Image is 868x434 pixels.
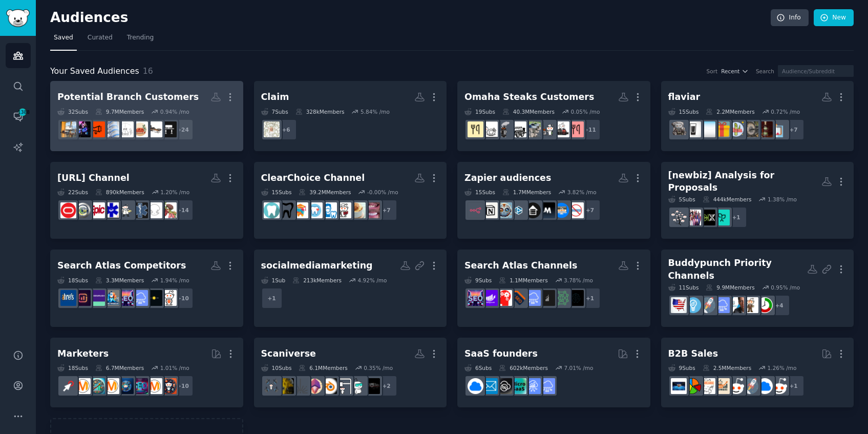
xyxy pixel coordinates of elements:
a: Claim7Subs328kMembers5.84% /mo+6ClassActionLawsuitUSA [254,81,447,151]
div: 15 Sub s [668,108,699,115]
a: Info [771,9,809,27]
div: + 1 [261,287,283,309]
img: SEO_Digital_Marketing [118,290,134,306]
a: New [814,9,854,27]
div: 32 Sub s [57,108,88,115]
div: 3.3M Members [95,277,144,284]
img: n8n [468,202,483,218]
img: tequila [743,121,758,137]
div: 1.26 % /mo [768,364,797,371]
div: 7.01 % /mo [564,364,593,371]
img: Ancestry [714,210,730,225]
div: 11 Sub s [668,284,699,291]
img: GirlDinner [568,121,584,137]
a: 1388 [6,104,31,129]
div: 444k Members [703,196,752,203]
span: Trending [127,33,154,43]
img: marketing [146,378,162,394]
div: Scaniverse [261,347,316,360]
img: MarketingHelp [554,202,569,218]
img: microsaas [511,378,526,394]
img: SaaSSales [525,378,541,394]
span: 1388 [18,109,27,116]
img: GiftIdeas [714,121,730,137]
div: 213k Members [292,277,342,284]
div: 40.3M Members [502,108,555,115]
div: Zapier audiences [464,172,551,184]
img: DigitalMarketing [103,378,119,394]
div: + 1 [579,287,601,309]
img: B_2_B_Selling_Tips [671,378,687,394]
img: FamilyMedicine [161,202,177,218]
img: food [335,202,351,218]
div: Search Atlas Channels [464,259,577,272]
img: SaaS [539,378,555,394]
input: Audience/Subreddit [778,65,854,77]
div: Search [756,68,774,75]
img: whatsnewinSEO [146,290,162,306]
img: PPC [60,378,76,394]
div: + 7 [783,119,805,140]
img: StandingDesk [161,121,177,137]
a: Search Atlas Channels9Subs1.1MMembers3.78% /mo+1AiForSmallBusinesstopaitoolsseo_saasSaaSbigseoTec... [457,250,650,327]
img: Scotch [671,121,687,137]
img: SaaS [714,297,730,313]
div: 9 Sub s [464,277,492,284]
span: Saved [54,33,73,43]
a: Search Atlas Competitors18Subs3.3MMembers1.94% /mo+10localseowhatsnewinSEOSaaSSEO_Digital_Marketi... [50,250,243,327]
img: cookingtonight [468,121,483,137]
div: + 24 [172,119,194,140]
img: salesdevelopment [771,378,787,394]
div: SaaS founders [464,347,538,360]
a: [newbiz] Analysis for Proposals5Subs444kMembers1.38% /mo+1AncestryAncestryDNAAgingParentsGenealogy [661,162,854,239]
div: -0.00 % /mo [367,189,398,196]
img: cocktails [771,121,787,137]
img: rum [728,121,744,137]
div: 9.7M Members [95,108,144,115]
img: DentalHygiene [264,202,280,218]
img: startups [743,378,758,394]
img: doctors [103,202,119,218]
img: smallbusinessUS [671,297,687,313]
a: B2B Sales9Subs2.5MMembers1.26% /mo+1salesdevelopmentB2BSaaSstartupssalessalestechniquesb2b_salesB... [661,338,854,408]
a: Curated [84,30,116,51]
div: 890k Members [95,189,144,196]
img: humanresources [743,297,758,313]
div: 6.1M Members [299,364,347,371]
span: Your Saved Audiences [50,65,139,78]
img: Entrepreneur [685,297,701,313]
img: B2BSales [685,378,701,394]
div: + 1 [726,206,747,228]
div: Claim [261,91,289,104]
img: nocode [568,202,584,218]
img: pelletgrills [539,121,555,137]
div: 1.94 % /mo [160,277,189,284]
img: Parseur [511,202,526,218]
img: interiordecorating [132,121,148,137]
img: AskBattlestations [89,121,105,137]
a: ClearChoice Channel15Subs39.2MMembers-0.00% /mo+7Allon4ImplantDenturesFoodPornfoodaskdentistsTeet... [254,162,447,239]
img: SEO [132,378,148,394]
div: 18 Sub s [57,277,88,284]
img: 3Dprinting [335,378,351,394]
img: ahrefs [60,290,76,306]
div: Omaha Steaks Customers [464,91,594,104]
a: flaviar15Subs2.2MMembers0.72% /mo+7cocktailscognactequilarumGiftIdeasvodkaalcoholScotch [661,81,854,151]
div: 2.2M Members [706,108,754,115]
img: Notion [482,202,498,218]
img: emergencymedicine [132,202,148,218]
img: MarketingGeek [103,290,119,306]
img: photogrammetry [264,378,280,394]
img: eClinicalWorks [75,202,91,218]
img: augmentedreality [350,378,366,394]
img: AncestryDNA [700,210,715,225]
img: Sciatica [103,121,119,137]
img: advertising [75,378,91,394]
div: 0.05 % /mo [570,108,600,115]
img: SEO_Digital_Marketing [468,290,483,306]
div: 4.92 % /mo [357,277,387,284]
a: Buddypunch Priority Channels11Subs9.9MMembers0.95% /mo+4ManicTimehumanresourcessweatystartupSaaSs... [661,250,854,327]
div: 0.94 % /mo [160,108,189,115]
div: 0.35 % /mo [364,364,393,371]
img: seogrowth [482,290,498,306]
